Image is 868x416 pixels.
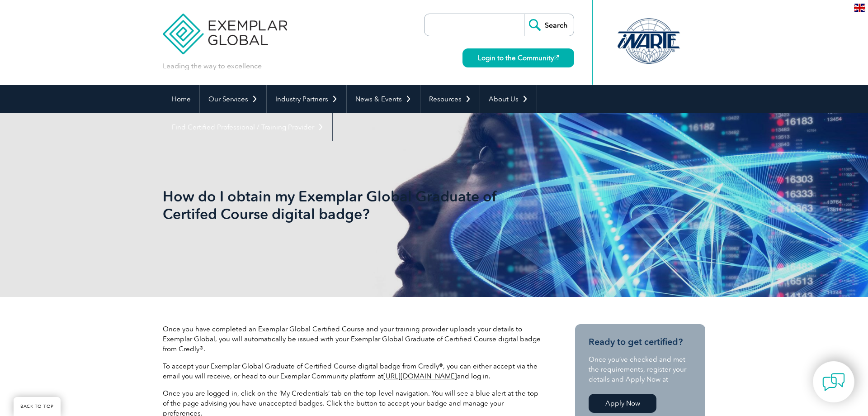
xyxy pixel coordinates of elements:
[163,187,510,223] h1: How do I obtain my Exemplar Global Graduate of Certifed Course digital badge?
[589,394,656,413] a: Apply Now
[462,48,574,67] a: Login to the Community
[383,372,457,380] a: [URL][DOMAIN_NAME]
[267,85,346,113] a: Industry Partners
[420,85,480,113] a: Resources
[163,85,199,113] a: Home
[14,397,61,416] a: BACK TO TOP
[554,55,559,60] img: open_square.png
[163,61,262,71] p: Leading the way to excellence
[524,14,574,36] input: Search
[347,85,420,113] a: News & Events
[480,85,537,113] a: About Us
[589,354,692,384] p: Once you’ve checked and met the requirements, register your details and Apply Now at
[163,362,538,380] span: To accept your Exemplar Global Graduate of Certified Course digital badge from Credly®, you can e...
[200,85,266,113] a: Our Services
[457,372,491,380] span: and log in.
[854,4,865,12] img: en
[822,371,845,393] img: contact-chat.png
[589,336,692,348] h3: Ready to get certified?
[163,325,541,353] span: Once you have completed an Exemplar Global Certified Course and your training provider uploads yo...
[163,113,332,141] a: Find Certified Professional / Training Provider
